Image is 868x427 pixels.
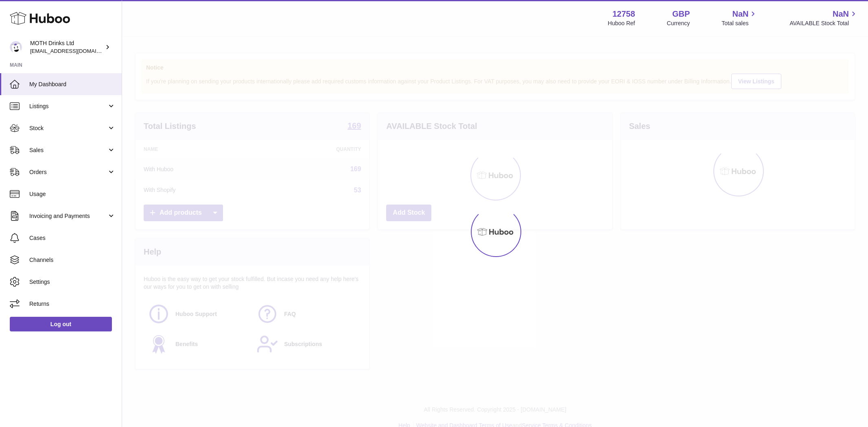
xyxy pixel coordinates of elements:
strong: GBP [672,9,690,20]
strong: 12758 [612,9,635,20]
a: NaN AVAILABLE Stock Total [789,9,858,27]
span: Usage [29,190,116,198]
span: Settings [29,278,116,286]
span: Channels [29,256,116,264]
img: internalAdmin-12758@internal.huboo.com [10,41,22,53]
span: NaN [732,9,748,20]
a: NaN Total sales [722,9,758,27]
span: Listings [29,102,107,110]
span: Total sales [722,20,758,27]
div: Huboo Ref [608,20,635,27]
span: AVAILABLE Stock Total [789,20,858,27]
span: NaN [833,9,849,20]
div: MOTH Drinks Ltd [30,39,103,55]
span: Invoicing and Payments [29,212,107,220]
span: Stock [29,124,107,132]
span: [EMAIL_ADDRESS][DOMAIN_NAME] [30,48,120,54]
span: Orders [29,168,107,176]
span: Cases [29,234,116,242]
a: Log out [10,317,112,331]
span: Returns [29,300,116,308]
div: Currency [667,20,690,27]
span: My Dashboard [29,81,116,88]
span: Sales [29,146,107,154]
